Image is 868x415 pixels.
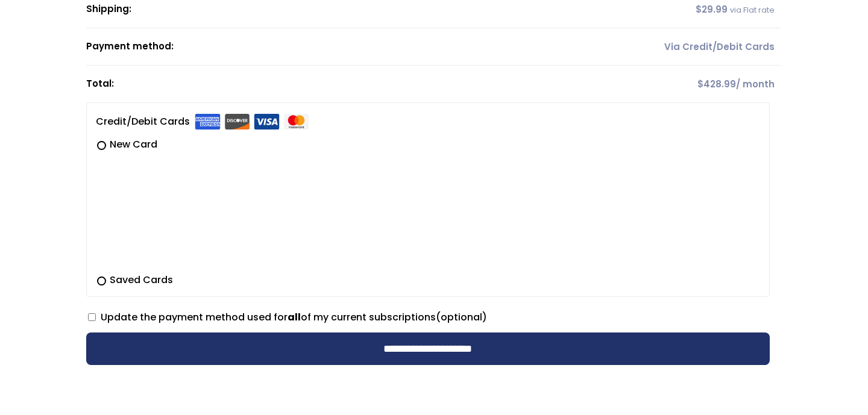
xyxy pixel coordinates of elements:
img: Amex [195,114,221,129]
img: Mastercard [283,114,309,129]
label: Saved Cards [96,273,761,287]
th: Payment method: [86,28,530,66]
strong: all [288,310,301,324]
label: New Card [96,137,761,152]
span: 428.99 [697,78,736,90]
label: Credit/Debit Cards [96,112,309,131]
input: Update the payment method used forallof my current subscriptions(optional) [88,313,96,321]
img: Visa [254,114,280,129]
span: $ [697,78,703,90]
span: 29.99 [696,3,728,16]
small: via Flat rate [730,5,775,15]
th: Total: [86,66,530,102]
label: Update the payment method used for of my current subscriptions [88,310,487,324]
img: Discover [224,114,250,129]
span: $ [696,3,702,16]
span: (optional) [436,310,487,324]
iframe: Secure payment input frame [93,149,758,266]
td: / month [529,66,781,102]
td: Via Credit/Debit Cards [529,28,781,66]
